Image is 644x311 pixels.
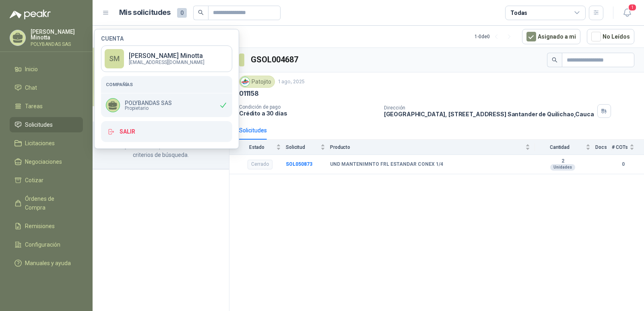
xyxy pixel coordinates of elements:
[31,29,83,40] p: [PERSON_NAME] Minotta
[129,60,204,65] p: [EMAIL_ADDRESS][DOMAIN_NAME]
[10,255,83,271] a: Manuales y ayuda
[510,8,527,17] div: Todas
[10,191,83,215] a: Órdenes de Compra
[587,29,634,44] button: No Leídos
[10,99,83,114] a: Tareas
[25,176,43,185] span: Cotizar
[10,154,83,169] a: Negociaciones
[102,142,219,159] p: No hay solicitudes que coincidan con tus criterios de búsqueda.
[25,83,37,92] span: Chat
[106,81,227,88] h5: Compañías
[31,42,83,47] p: POLYBANDAS SAS
[612,144,628,150] span: # COTs
[10,10,51,19] img: Logo peakr
[239,110,378,117] p: Crédito a 30 días
[612,161,634,168] b: 0
[177,8,187,18] span: 0
[550,164,575,171] div: Unidades
[101,93,232,117] div: POLYBANDAS SASPropietario
[535,144,584,150] span: Cantidad
[119,7,171,19] h1: Mis solicitudes
[286,161,312,167] a: SOL050873
[330,161,443,168] b: UND MANTENIMNTO FRL ESTANDAR CONEX 1/4
[330,140,535,154] th: Producto
[239,104,378,110] p: Condición de pago
[278,78,305,86] p: 1 ago, 2025
[198,10,204,15] span: search
[239,89,259,98] p: 011158
[286,140,330,154] th: Solicitud
[628,4,637,11] span: 1
[552,57,557,63] span: search
[10,237,83,252] a: Configuración
[239,126,267,135] div: Solicitudes
[25,194,75,212] span: Órdenes de Compra
[239,76,275,88] div: Patojito
[10,80,83,95] a: Chat
[25,259,71,268] span: Manuales y ayuda
[330,144,524,150] span: Producto
[535,158,590,165] b: 2
[248,160,272,169] div: Cerrado
[101,121,232,142] button: Salir
[25,65,38,74] span: Inicio
[620,6,634,20] button: 1
[10,117,83,132] a: Solicitudes
[25,240,60,249] span: Configuración
[535,140,595,154] th: Cantidad
[595,140,612,154] th: Docs
[384,105,594,111] p: Dirección
[25,139,55,148] span: Licitaciones
[101,36,232,41] h4: Cuenta
[286,144,319,150] span: Solicitud
[10,218,83,234] a: Remisiones
[384,111,594,117] p: [GEOGRAPHIC_DATA], [STREET_ADDRESS] Santander de Quilichao , Cauca
[129,53,204,59] p: [PERSON_NAME] Minotta
[251,54,299,66] h3: GSOL004687
[475,30,516,43] div: 1 - 0 de 0
[25,222,55,231] span: Remisiones
[105,49,124,68] div: SM
[25,102,43,111] span: Tareas
[612,140,644,154] th: # COTs
[522,29,580,44] button: Asignado a mi
[125,106,172,111] span: Propietario
[125,100,172,106] p: POLYBANDAS SAS
[101,45,232,72] a: SM[PERSON_NAME] Minotta[EMAIL_ADDRESS][DOMAIN_NAME]
[25,120,53,129] span: Solicitudes
[239,144,275,150] span: Estado
[10,136,83,151] a: Licitaciones
[10,173,83,188] a: Cotizar
[25,157,62,166] span: Negociaciones
[10,62,83,77] a: Inicio
[229,140,286,154] th: Estado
